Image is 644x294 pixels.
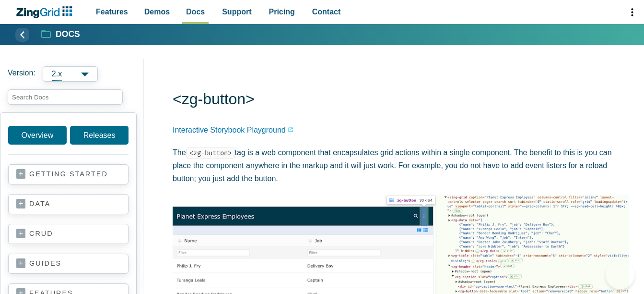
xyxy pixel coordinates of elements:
span: Demos [144,5,170,18]
label: Versions [8,66,136,82]
iframe: Help Scout Beacon - Open [606,260,634,289]
a: Overview [8,126,67,145]
a: getting started [16,170,120,179]
span: Docs [186,5,205,18]
span: Features [96,5,128,18]
input: search input [8,89,123,105]
span: Version: [8,66,35,82]
a: guides [16,259,120,269]
strong: Docs [56,30,80,39]
p: The tag is a web component that encapsulates grid actions within a single component. The benefit ... [173,146,629,185]
span: Pricing [269,5,295,18]
span: Support [222,5,251,18]
span: Contact [312,5,341,18]
code: <zg-button> [186,147,235,159]
a: ZingChart Logo. Click to return to the homepage [15,6,77,18]
a: Releases [70,126,129,145]
a: Interactive Storybook Playground [173,123,293,136]
a: Docs [42,29,80,40]
a: crud [16,229,120,239]
a: data [16,199,120,209]
h1: <zg-button> [173,89,629,111]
